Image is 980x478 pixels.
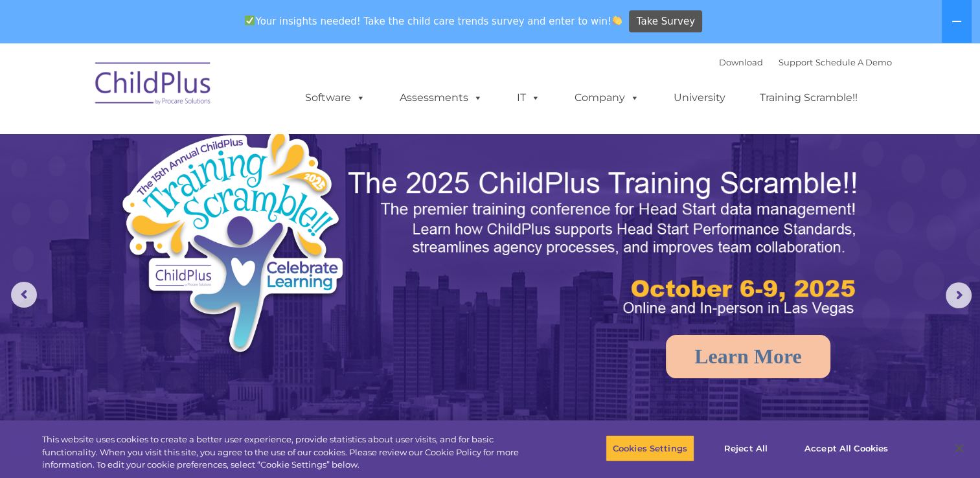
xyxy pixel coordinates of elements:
[504,85,553,111] a: IT
[562,85,652,111] a: Company
[240,8,628,34] span: Your insights needed! Take the child care trends survey and enter to win!
[815,57,892,67] a: Schedule A Demo
[637,10,695,33] span: Take Survey
[606,435,694,462] button: Cookies Settings
[612,16,622,25] img: 👏
[629,10,702,33] a: Take Survey
[661,85,738,111] a: University
[945,434,974,462] button: Close
[292,85,378,111] a: Software
[666,335,830,378] a: Learn More
[779,57,813,67] a: Support
[42,433,539,472] div: This website uses cookies to create a better user experience, provide statistics about user visit...
[797,435,895,462] button: Accept All Cookies
[747,85,871,111] a: Training Scramble!!
[89,53,218,118] img: ChildPlus by Procare Solutions
[180,85,220,95] span: Last name
[180,139,235,148] span: Phone number
[245,16,255,25] img: ✅
[705,435,786,462] button: Reject All
[719,57,892,67] font: |
[387,85,496,111] a: Assessments
[719,57,763,67] a: Download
